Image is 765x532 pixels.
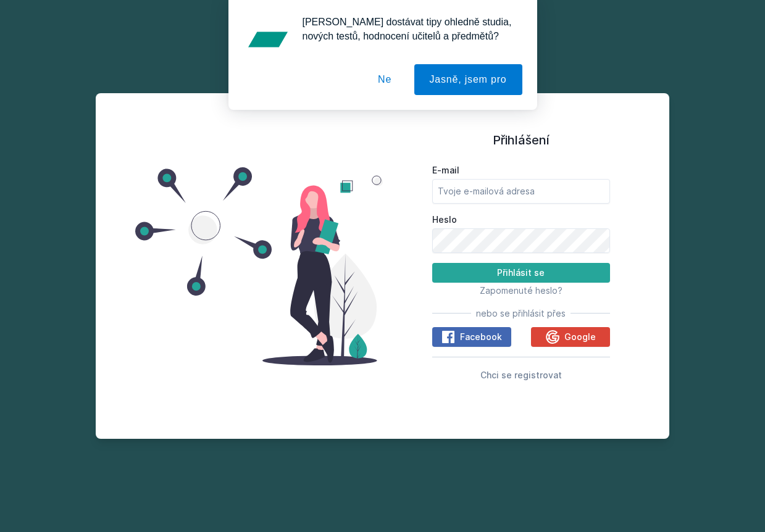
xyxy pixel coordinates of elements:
img: notification icon [243,15,293,64]
span: Facebook [460,331,502,343]
h1: Přihlášení [432,131,611,149]
span: Zapomenuté heslo? [480,285,562,296]
label: Heslo [432,214,611,226]
label: E-mail [432,164,611,177]
span: Google [564,331,596,343]
button: Ne [362,64,407,95]
span: Chci se registrovat [480,370,562,380]
span: nebo se přihlásit přes [476,307,566,320]
input: Tvoje e-mailová adresa [432,179,611,204]
div: [PERSON_NAME] dostávat tipy ohledně studia, nových testů, hodnocení učitelů a předmětů? [293,15,522,43]
button: Chci se registrovat [480,367,562,382]
button: Jasně, jsem pro [414,64,522,95]
button: Přihlásit se [432,263,611,283]
button: Facebook [432,327,511,347]
button: Google [531,327,610,347]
